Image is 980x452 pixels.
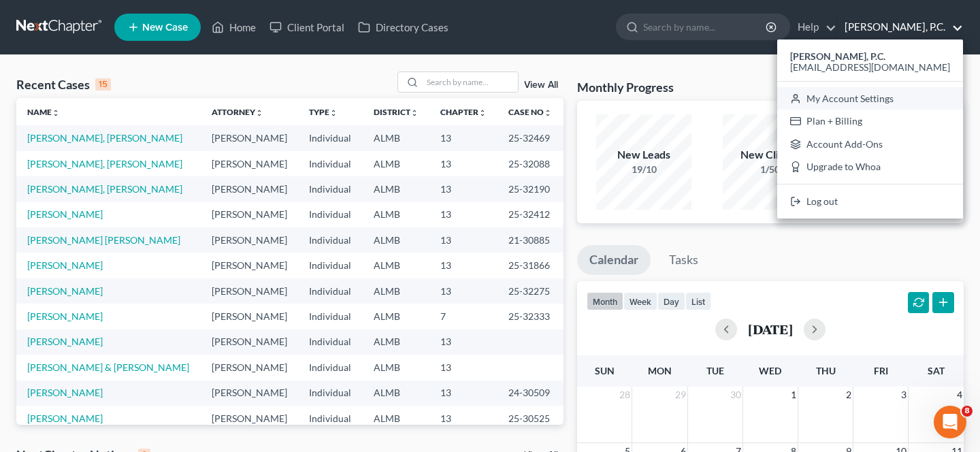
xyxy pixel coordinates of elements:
[27,234,180,246] a: [PERSON_NAME] [PERSON_NAME]
[201,304,298,329] td: [PERSON_NAME]
[497,406,563,431] td: 25-30525
[201,406,298,431] td: [PERSON_NAME]
[544,109,552,117] i: unfold_more
[298,278,362,304] td: Individual
[777,110,963,133] a: Plan + Billing
[429,381,497,406] td: 13
[255,109,263,117] i: unfold_more
[497,151,563,176] td: 25-32088
[363,227,429,253] td: ALMB
[478,109,487,117] i: unfold_more
[363,125,429,150] td: ALMB
[596,147,691,163] div: New Leads
[789,387,798,403] span: 1
[201,202,298,227] td: [PERSON_NAME]
[429,125,497,150] td: 13
[874,365,888,376] span: Fri
[648,365,672,376] span: Mon
[429,278,497,304] td: 13
[298,227,362,253] td: Individual
[27,336,103,347] a: [PERSON_NAME]
[201,253,298,278] td: [PERSON_NAME]
[363,151,429,176] td: ALMB
[429,227,497,253] td: 13
[497,227,563,253] td: 21-30885
[497,202,563,227] td: 25-32412
[298,253,362,278] td: Individual
[845,387,853,403] span: 2
[497,278,563,304] td: 25-32275
[791,15,836,39] a: Help
[777,190,963,213] a: Log out
[363,176,429,201] td: ALMB
[962,406,973,417] span: 8
[429,355,497,380] td: 13
[27,361,189,373] a: [PERSON_NAME] & [PERSON_NAME]
[777,39,963,219] div: [PERSON_NAME], P.C.
[52,109,60,117] i: unfold_more
[706,365,724,376] span: Tue
[508,107,552,117] a: Case Nounfold_more
[201,125,298,150] td: [PERSON_NAME]
[309,107,338,117] a: Typeunfold_more
[674,387,687,403] span: 29
[201,355,298,380] td: [PERSON_NAME]
[27,259,103,271] a: [PERSON_NAME]
[27,285,103,297] a: [PERSON_NAME]
[201,151,298,176] td: [PERSON_NAME]
[298,381,362,406] td: Individual
[363,406,429,431] td: ALMB
[205,15,263,39] a: Home
[497,253,563,278] td: 25-31866
[497,304,563,329] td: 25-32333
[201,176,298,201] td: [PERSON_NAME]
[27,310,103,322] a: [PERSON_NAME]
[790,50,885,62] strong: [PERSON_NAME], P.C.
[374,107,419,117] a: Districtunfold_more
[429,253,497,278] td: 13
[27,158,182,169] a: [PERSON_NAME], [PERSON_NAME]
[777,133,963,156] a: Account Add-Ons
[577,79,674,95] h3: Monthly Progress
[201,278,298,304] td: [PERSON_NAME]
[27,132,182,144] a: [PERSON_NAME], [PERSON_NAME]
[429,176,497,201] td: 13
[587,292,623,310] button: month
[363,202,429,227] td: ALMB
[657,292,685,310] button: day
[955,387,964,403] span: 4
[928,365,945,376] span: Sat
[27,183,182,195] a: [PERSON_NAME], [PERSON_NAME]
[440,107,487,117] a: Chapterunfold_more
[329,109,338,117] i: unfold_more
[201,381,298,406] td: [PERSON_NAME]
[410,109,419,117] i: unfold_more
[27,413,103,424] a: [PERSON_NAME]
[429,304,497,329] td: 7
[16,76,111,93] div: Recent Cases
[298,406,362,431] td: Individual
[363,278,429,304] td: ALMB
[497,125,563,150] td: 25-32469
[298,304,362,329] td: Individual
[723,163,818,176] div: 1/50
[142,22,188,33] span: New Case
[657,245,710,275] a: Tasks
[429,406,497,431] td: 13
[618,387,632,403] span: 28
[429,329,497,355] td: 13
[748,322,793,336] h2: [DATE]
[298,329,362,355] td: Individual
[934,406,966,438] iframe: Intercom live chat
[777,87,963,110] a: My Account Settings
[596,163,691,176] div: 19/10
[298,125,362,150] td: Individual
[816,365,836,376] span: Thu
[497,176,563,201] td: 25-32190
[643,14,768,39] input: Search by name...
[212,107,263,117] a: Attorneyunfold_more
[524,80,558,90] a: View All
[363,253,429,278] td: ALMB
[685,292,711,310] button: list
[201,329,298,355] td: [PERSON_NAME]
